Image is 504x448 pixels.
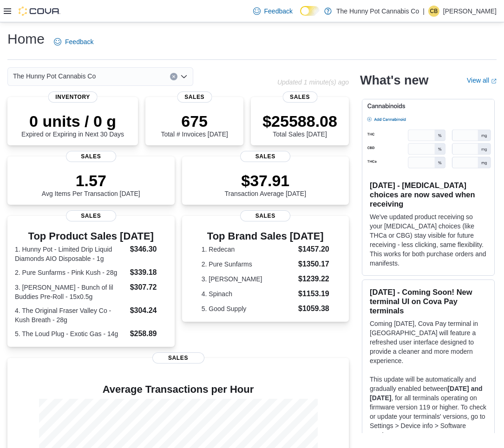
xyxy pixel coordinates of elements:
[170,73,177,80] button: Clear input
[224,171,306,190] p: $37.91
[202,304,295,313] dt: 5. Good Supply
[15,306,126,325] dt: 4. The Original Fraser Valley Co - Kush Breath - 28g
[15,231,167,242] h3: Top Product Sales [DATE]
[177,91,212,103] span: Sales
[42,171,140,197] div: Avg Items Per Transaction [DATE]
[360,73,428,88] h2: What's new
[249,2,296,20] a: Feedback
[298,288,329,299] dd: $1153.19
[491,78,497,84] svg: External link
[370,212,487,268] p: We've updated product receiving so your [MEDICAL_DATA] choices (like THCa or CBG) stay visible fo...
[19,6,60,16] img: Cova
[202,289,295,299] dt: 4. Spinach
[262,112,337,130] p: $25588.08
[13,71,96,82] span: The Hunny Pot Cannabis Co
[15,268,126,277] dt: 2. Pure Sunfarms - Pink Kush - 28g
[152,352,204,364] span: Sales
[50,32,97,51] a: Feedback
[130,267,167,278] dd: $339.18
[370,181,487,208] h3: [DATE] - [MEDICAL_DATA] choices are now saved when receiving
[180,73,188,80] button: Open list of options
[65,37,93,46] span: Feedback
[336,6,419,17] p: The Hunny Pot Cannabis Co
[240,210,290,221] span: Sales
[42,171,140,190] p: 1.57
[130,328,167,339] dd: $258.89
[370,375,487,440] p: This update will be automatically and gradually enabled between , for all terminals operating on ...
[300,16,301,16] span: Dark Mode
[130,282,167,293] dd: $307.72
[298,303,329,314] dd: $1059.38
[202,231,329,242] h3: Top Brand Sales [DATE]
[370,385,483,402] strong: [DATE] and [DATE]
[298,244,329,255] dd: $1457.20
[298,259,329,270] dd: $1350.17
[161,112,228,138] div: Total # Invoices [DATE]
[66,210,116,221] span: Sales
[298,273,329,285] dd: $1239.22
[161,112,228,130] p: 675
[370,319,487,365] p: Coming [DATE], Cova Pay terminal in [GEOGRAPHIC_DATA] will feature a refreshed user interface des...
[467,77,497,84] a: View allExternal link
[202,245,295,254] dt: 1. Redecan
[130,305,167,316] dd: $304.24
[15,384,341,395] h4: Average Transactions per Hour
[66,151,116,162] span: Sales
[277,78,349,86] p: Updated 1 minute(s) ago
[224,171,306,197] div: Transaction Average [DATE]
[48,91,98,103] span: Inventory
[428,6,439,17] div: Christina Brown
[370,287,487,315] h3: [DATE] - Coming Soon! New terminal UI on Cova Pay terminals
[21,112,124,130] p: 0 units / 0 g
[262,112,337,138] div: Total Sales [DATE]
[7,30,45,48] h1: Home
[202,260,295,269] dt: 2. Pure Sunfarms
[21,112,124,138] div: Expired or Expiring in Next 30 Days
[202,274,295,284] dt: 3. [PERSON_NAME]
[282,91,317,103] span: Sales
[130,244,167,255] dd: $346.30
[300,6,320,16] input: Dark Mode
[443,6,497,17] p: [PERSON_NAME]
[430,6,438,17] span: CB
[15,329,126,338] dt: 5. The Loud Plug - Exotic Gas - 14g
[264,6,293,16] span: Feedback
[423,6,425,17] p: |
[240,151,290,162] span: Sales
[15,283,126,301] dt: 3. [PERSON_NAME] - Bunch of lil Buddies Pre-Roll - 15x0.5g
[15,245,126,263] dt: 1. Hunny Pot - Limited Drip Liquid Diamonds AIO Disposable - 1g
